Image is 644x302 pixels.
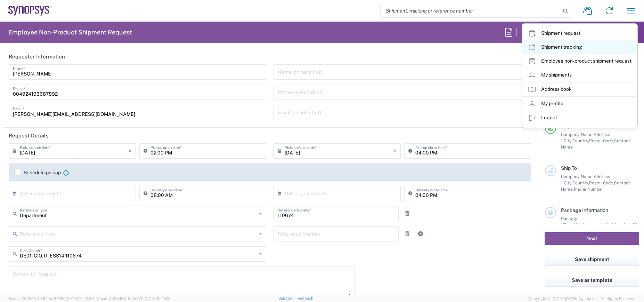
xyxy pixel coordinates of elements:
[128,145,132,157] i: ×
[97,296,171,301] span: Client: 2025.16.0-8fc0770
[590,222,605,228] span: Length,
[522,26,637,40] a: Shipment request
[589,180,614,185] span: Postal Code,
[522,40,637,54] a: Shipment tracking
[416,229,425,239] a: Add Reference
[561,165,577,171] span: Ship To
[572,138,589,143] span: Country,
[522,111,637,125] a: Logout
[561,216,579,228] span: Package 1:
[9,53,65,60] h2: Requester Information
[574,186,603,192] span: Phone Number
[605,222,618,228] span: Width,
[545,253,639,266] button: Save shipment
[402,209,412,218] a: Remove Reference
[618,222,633,228] span: Height,
[144,296,171,301] span: [DATE] 10:40:19
[381,4,561,17] input: Shipment, tracking or reference number
[295,296,313,300] a: Feedback
[522,97,637,111] a: My profile
[545,232,639,245] button: Next
[393,145,397,157] i: ×
[564,138,572,143] span: City,
[589,138,614,143] span: Postal Code,
[522,54,637,68] a: Employee non-product shipment request
[572,180,589,185] span: Country,
[278,296,296,300] a: Support
[563,222,574,228] span: Type,
[561,174,594,179] span: Company Name,
[574,222,590,228] span: Number,
[564,180,572,185] span: City,
[8,296,94,301] span: Server: 2025.16.0-9544af67660
[545,274,639,287] button: Save as template
[66,296,94,301] span: [DATE] 10:42:29
[522,68,637,82] a: My shipments
[15,170,61,175] label: Schedule pickup
[9,132,49,139] h2: Request Details
[561,132,594,137] span: Company Name,
[522,82,637,96] a: Address book
[8,28,132,37] h2: Employee Non-Product Shipment Request
[561,207,608,213] span: Package Information
[529,295,636,302] span: Copyright © [DATE]-[DATE] Agistix Inc., All Rights Reserved
[402,229,412,239] a: Remove Reference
